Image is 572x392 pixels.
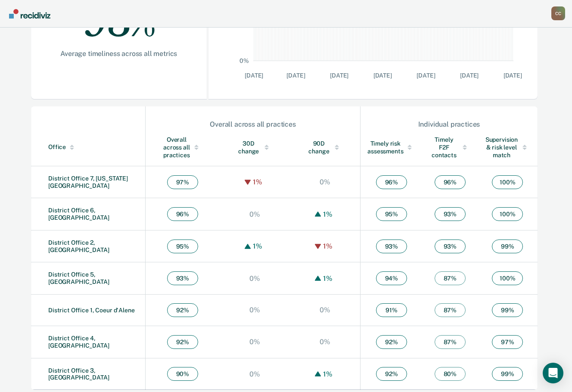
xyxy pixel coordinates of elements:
[435,240,466,253] span: 93 %
[492,303,523,317] span: 99 %
[435,303,466,317] span: 87 %
[317,178,333,186] div: 0%
[417,72,435,79] text: [DATE]
[167,367,198,381] span: 90 %
[435,207,466,221] span: 93 %
[330,72,348,79] text: [DATE]
[492,367,523,381] span: 99 %
[167,303,198,317] span: 92 %
[163,136,202,159] div: Overall across all practices
[423,129,478,166] th: Toggle SortBy
[551,6,565,20] button: Profile dropdown button
[376,335,407,349] span: 92 %
[492,335,523,349] span: 97 %
[376,367,407,381] span: 92 %
[373,72,392,79] text: [DATE]
[48,335,109,349] a: District Office 4, [GEOGRAPHIC_DATA]
[220,129,290,166] th: Toggle SortBy
[361,120,537,128] div: Individual practices
[429,136,471,159] div: Timely F2F contacts
[290,129,361,166] th: Toggle SortBy
[48,307,135,314] a: District Office 1, Coeur d'Alene
[251,178,264,186] div: 1%
[59,50,179,58] div: Average timeliness across all metrics
[317,306,333,314] div: 0%
[321,274,335,283] div: 1%
[367,140,416,155] div: Timely risk assessments
[503,72,522,79] text: [DATE]
[435,175,466,189] span: 96 %
[376,271,407,285] span: 94 %
[48,239,109,253] a: District Office 2, [GEOGRAPHIC_DATA]
[485,136,531,159] div: Supervision & risk level match
[492,175,523,189] span: 100 %
[492,207,523,221] span: 100 %
[9,9,50,19] img: Recidiviz
[286,72,305,79] text: [DATE]
[247,306,262,314] div: 0%
[492,240,523,253] span: 99 %
[321,210,335,218] div: 1%
[551,6,565,20] div: C C
[48,175,128,189] a: District Office 7, [US_STATE][GEOGRAPHIC_DATA]
[167,175,198,189] span: 97 %
[376,303,407,317] span: 91 %
[543,363,563,383] div: Open Intercom Messenger
[247,338,262,346] div: 0%
[435,335,466,349] span: 87 %
[321,242,335,250] div: 1%
[31,129,146,166] th: Toggle SortBy
[48,143,142,151] div: Office
[48,367,109,381] a: District Office 3, [GEOGRAPHIC_DATA]
[48,271,109,285] a: District Office 5, [GEOGRAPHIC_DATA]
[435,271,466,285] span: 87 %
[478,129,538,166] th: Toggle SortBy
[435,367,466,381] span: 80 %
[376,240,407,253] span: 93 %
[167,207,198,221] span: 96 %
[245,72,263,79] text: [DATE]
[492,271,523,285] span: 100 %
[247,274,262,283] div: 0%
[247,210,262,218] div: 0%
[167,271,198,285] span: 93 %
[167,335,198,349] span: 92 %
[247,370,262,378] div: 0%
[307,140,343,155] div: 90D change
[146,129,220,166] th: Toggle SortBy
[237,140,273,155] div: 30D change
[251,242,264,250] div: 1%
[167,240,198,253] span: 95 %
[48,207,109,221] a: District Office 6, [GEOGRAPHIC_DATA]
[321,370,335,378] div: 1%
[360,129,423,166] th: Toggle SortBy
[376,207,407,221] span: 95 %
[376,175,407,189] span: 96 %
[460,72,479,79] text: [DATE]
[317,338,333,346] div: 0%
[146,120,360,128] div: Overall across all practices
